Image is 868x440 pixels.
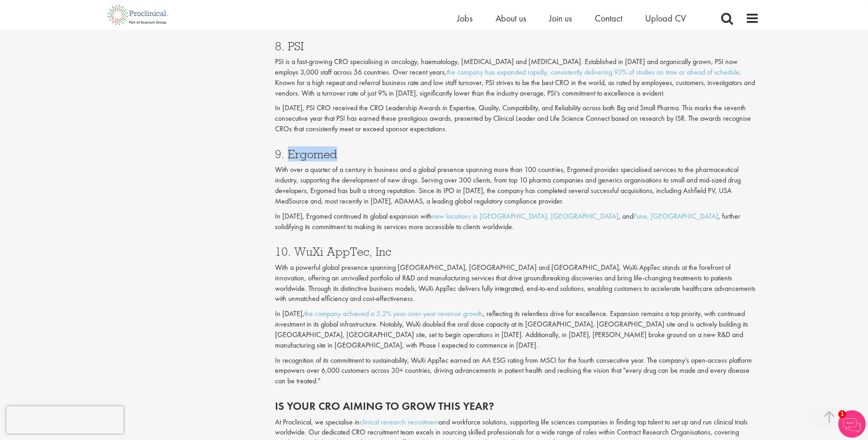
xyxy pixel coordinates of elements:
a: About us [496,12,526,24]
h3: 9. Ergomed [275,148,759,160]
a: Join us [549,12,572,24]
a: the company achieved a 5.2% year-over-year revenue growth [304,309,483,318]
p: PSI is a fast-growing CRO specialising in oncology, haematology, [MEDICAL_DATA] and [MEDICAL_DATA... [275,57,759,98]
h2: Is your CRO aiming to grow this year? [275,400,759,412]
p: In [DATE], PSI CRO received the CRO Leadership Awards in Expertise, Quality, Compatibility, and R... [275,103,759,134]
p: With a powerful global presence spanning [GEOGRAPHIC_DATA], [GEOGRAPHIC_DATA] and [GEOGRAPHIC_DAT... [275,263,759,304]
a: new locations in [GEOGRAPHIC_DATA], [GEOGRAPHIC_DATA] [432,211,619,221]
a: Upload CV [645,12,686,24]
span: 1 [838,410,846,418]
a: Contact [595,12,622,24]
p: In [DATE], , reflecting its relentless drive for excellence. Expansion remains a top priority, wi... [275,309,759,350]
a: Pune, [GEOGRAPHIC_DATA] [633,211,718,221]
p: With over a quarter of a century in business and a global presence spanning more than 100 countri... [275,165,759,206]
h3: 8. PSI [275,40,759,52]
img: Chatbot [838,410,866,438]
iframe: reCAPTCHA [6,406,124,434]
p: In recognition of its commitment to sustainability, WuXi AppTec earned an AA ESG rating from MSCI... [275,355,759,387]
a: clinical research recruitment [360,417,439,427]
h3: 10. WuXi AppTec, Inc [275,246,759,258]
a: the company has expanded rapidly, consistently delivering 93% of studies on time or ahead of sche... [447,67,739,77]
p: In [DATE], Ergomed continued its global expansion with , and , further solidifying its commitment... [275,211,759,232]
a: Jobs [457,12,473,24]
